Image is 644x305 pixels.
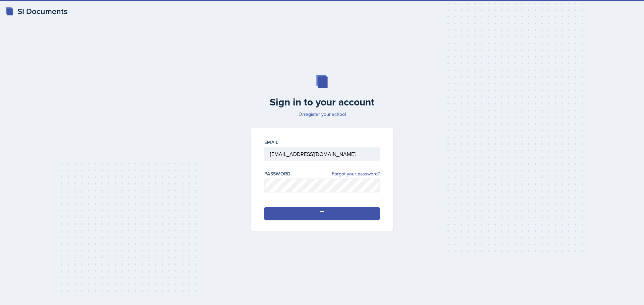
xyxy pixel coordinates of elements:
a: register your school [304,111,346,118]
label: Password [264,170,291,177]
label: Email [264,139,278,146]
a: Forgot your password? [332,170,380,177]
h2: Sign in to your account [247,96,397,108]
a: SI Documents [5,5,67,17]
p: Or [247,111,397,118]
input: Email [264,147,380,161]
